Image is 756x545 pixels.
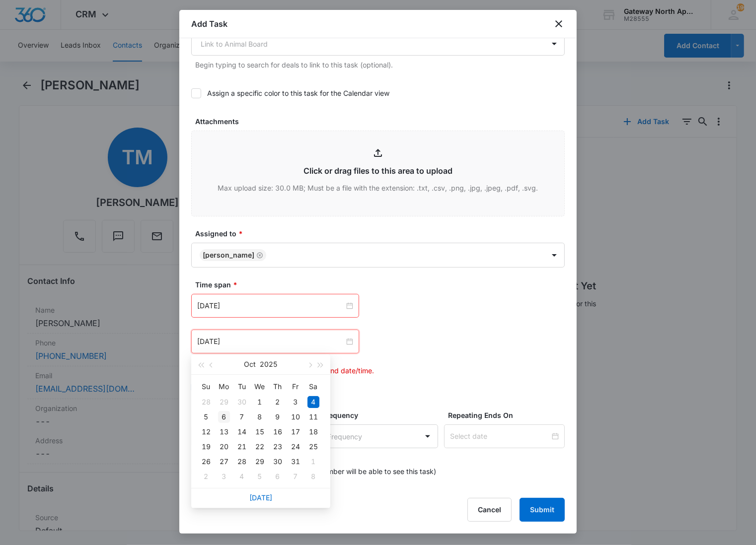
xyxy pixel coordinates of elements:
[191,18,227,30] h1: Add Task
[215,395,233,409] td: 2025-09-29
[236,411,248,423] div: 7
[197,409,215,424] td: 2025-10-05
[287,424,304,439] td: 2025-10-17
[251,395,269,409] td: 2025-10-01
[195,365,565,376] p: Ensure starting date/time occurs before end date/time.
[254,471,266,482] div: 5
[269,395,287,409] td: 2025-10-02
[269,409,287,424] td: 2025-10-09
[233,454,251,469] td: 2025-10-28
[197,469,215,484] td: 2025-11-02
[197,424,215,439] td: 2025-10-12
[304,439,322,454] td: 2025-10-25
[269,469,287,484] td: 2025-11-06
[290,441,302,453] div: 24
[304,379,322,395] th: Sa
[236,396,248,408] div: 30
[254,426,266,438] div: 15
[448,410,569,420] label: Repeating Ends On
[195,116,569,127] label: Attachments
[467,498,512,522] button: Cancel
[200,411,212,423] div: 5
[304,469,322,484] td: 2025-11-08
[304,424,322,439] td: 2025-10-18
[195,228,569,239] label: Assigned to
[553,18,565,30] button: close
[287,409,304,424] td: 2025-10-10
[307,411,319,423] div: 11
[233,379,251,395] th: Tu
[251,454,269,469] td: 2025-10-29
[269,379,287,395] th: Th
[272,426,284,438] div: 16
[218,456,230,468] div: 27
[254,411,266,423] div: 8
[307,396,319,408] div: 4
[197,379,215,395] th: Su
[307,456,319,468] div: 1
[450,431,550,442] input: Select date
[290,426,302,438] div: 17
[236,426,248,438] div: 14
[307,471,319,482] div: 8
[215,469,233,484] td: 2025-11-03
[287,395,304,409] td: 2025-10-03
[287,454,304,469] td: 2025-10-31
[218,471,230,482] div: 3
[251,469,269,484] td: 2025-11-05
[215,379,233,395] th: Mo
[272,471,284,482] div: 6
[304,409,322,424] td: 2025-10-11
[200,396,212,408] div: 28
[218,411,230,423] div: 6
[307,441,319,453] div: 25
[233,409,251,424] td: 2025-10-07
[287,379,304,395] th: Fr
[251,409,269,424] td: 2025-10-08
[272,411,284,423] div: 9
[200,426,212,438] div: 12
[290,471,302,482] div: 7
[218,396,230,408] div: 29
[269,439,287,454] td: 2025-10-23
[218,441,230,453] div: 20
[215,424,233,439] td: 2025-10-13
[236,471,248,482] div: 4
[191,88,565,98] label: Assign a specific color to this task for the Calendar view
[304,454,322,469] td: 2025-11-01
[260,354,278,374] button: 2025
[251,439,269,454] td: 2025-10-22
[200,471,212,482] div: 2
[251,379,269,395] th: We
[307,426,319,438] div: 18
[197,336,344,347] input: Oct 4, 2025
[254,252,263,259] div: Remove Derek Stellway
[290,411,302,423] div: 10
[197,454,215,469] td: 2025-10-26
[200,456,212,468] div: 26
[233,395,251,409] td: 2025-09-30
[215,409,233,424] td: 2025-10-06
[272,396,284,408] div: 2
[251,424,269,439] td: 2025-10-15
[195,279,569,290] label: Time span
[215,454,233,469] td: 2025-10-27
[218,426,230,438] div: 13
[254,456,266,468] div: 29
[290,456,302,468] div: 31
[287,439,304,454] td: 2025-10-24
[269,454,287,469] td: 2025-10-30
[233,439,251,454] td: 2025-10-21
[272,441,284,453] div: 23
[233,469,251,484] td: 2025-11-04
[233,424,251,439] td: 2025-10-14
[236,456,248,468] div: 28
[272,456,284,468] div: 30
[520,498,565,522] button: Submit
[197,300,344,311] input: Oct 6, 2025
[254,396,266,408] div: 1
[287,469,304,484] td: 2025-11-07
[269,424,287,439] td: 2025-10-16
[254,441,266,453] div: 22
[290,396,302,408] div: 3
